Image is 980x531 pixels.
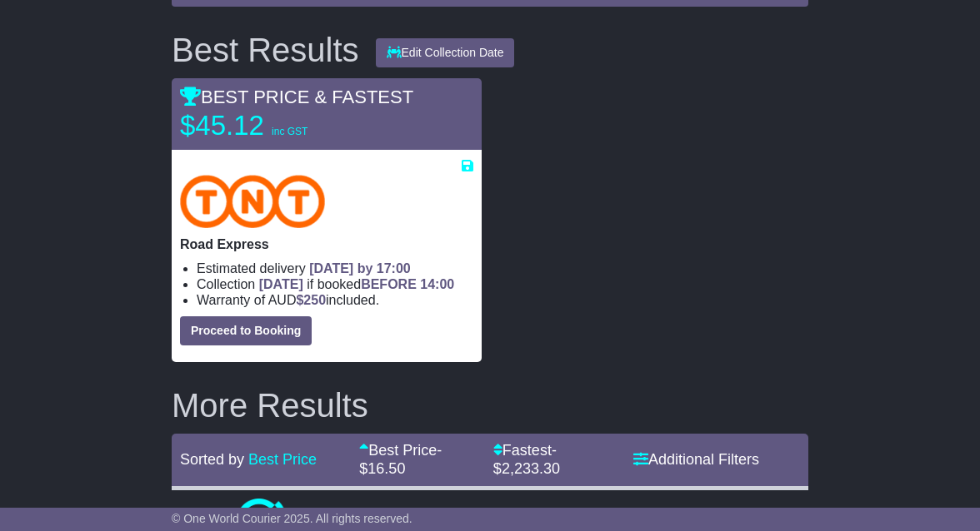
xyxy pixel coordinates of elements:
[259,277,303,291] span: [DATE]
[367,460,405,477] span: 16.50
[180,109,388,142] p: $45.12
[359,442,442,477] span: - $
[197,292,473,308] li: Warranty of AUD included.
[272,126,307,137] span: inc GST
[359,442,442,477] a: Best Price- $16.50
[502,460,560,477] span: 2,233.30
[420,277,454,291] span: 14:00
[376,38,515,67] button: Edit Collection Date
[309,261,411,275] span: [DATE] by 17:00
[180,236,473,252] p: Road Express
[180,316,312,345] button: Proceed to Booking
[493,442,560,477] a: Fastest- $2,233.30
[197,261,473,276] li: Estimated delivery
[180,451,244,468] span: Sorted by
[259,277,454,291] span: if booked
[180,87,413,107] span: BEST PRICE & FASTEST
[303,293,326,307] span: 250
[197,276,473,292] li: Collection
[163,32,367,68] div: Best Results
[296,293,326,307] span: $
[172,512,412,525] span: © One World Courier 2025. All rights reserved.
[633,451,759,468] a: Additional Filters
[180,175,325,228] img: TNT Domestic: Road Express
[172,387,808,424] h2: More Results
[248,451,317,468] a: Best Price
[361,277,417,291] span: BEFORE
[493,442,560,477] span: - $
